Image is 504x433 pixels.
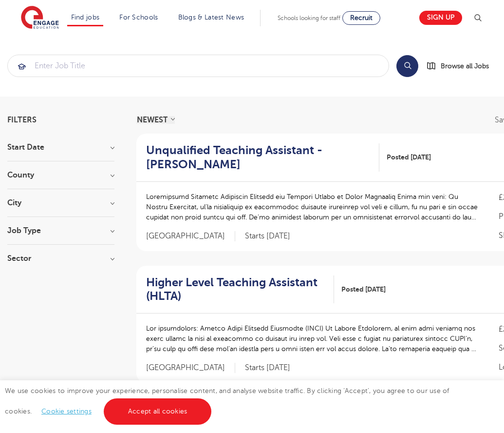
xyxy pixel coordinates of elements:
[41,408,92,415] a: Cookie settings
[7,143,114,151] h3: Start Date
[341,284,386,295] span: Posted [DATE]
[426,60,497,72] a: Browse all Jobs
[146,143,379,172] a: Unqualified Teaching Assistant - [PERSON_NAME]
[71,14,100,21] a: Find jobs
[146,143,372,172] h2: Unqualified Teaching Assistant - [PERSON_NAME]
[278,15,340,21] span: Schools looking for staff
[350,14,373,21] span: Recruit
[178,14,244,21] a: Blogs & Latest News
[441,60,489,72] span: Browse all Jobs
[7,255,114,262] h3: Sector
[419,11,462,25] a: Sign up
[146,276,334,304] a: Higher Level Teaching Assistant (HLTA)
[146,323,479,354] p: Lor ipsumdolors: Ametco Adipi Elitsedd Eiusmodte (INCI) Ut Labore Etdolorem, al enim admi veniamq...
[146,363,235,373] span: [GEOGRAPHIC_DATA]
[146,192,479,222] p: Loremipsumd Sitametc Adipiscin Elitsedd eiu Tempori Utlabo et Dolor Magnaaliq Enima min veni: Qu ...
[146,231,235,241] span: [GEOGRAPHIC_DATA]
[7,227,114,235] h3: Job Type
[146,276,326,304] h2: Higher Level Teaching Assistant (HLTA)
[8,55,389,77] input: Submit
[7,116,37,124] span: Filters
[5,387,449,415] span: We use cookies to improve your experience, personalise content, and analyse website traffic. By c...
[7,171,114,179] h3: County
[342,11,380,25] a: Recruit
[245,231,290,241] p: Starts [DATE]
[119,14,158,21] a: For Schools
[387,152,431,162] span: Posted [DATE]
[245,363,290,373] p: Starts [DATE]
[7,199,114,207] h3: City
[104,398,212,425] a: Accept all cookies
[7,55,389,77] div: Submit
[396,55,418,77] button: Search
[21,6,59,30] img: Engage Education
